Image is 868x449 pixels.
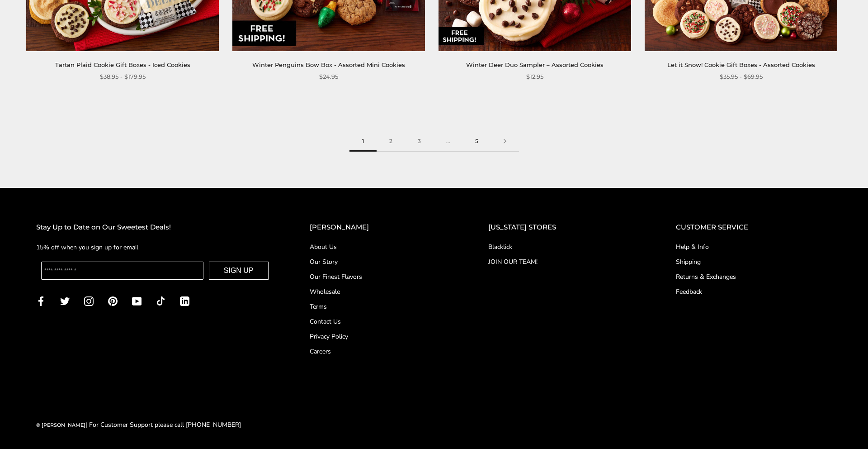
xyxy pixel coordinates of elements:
a: About Us [310,242,453,252]
a: Wholesale [310,287,453,296]
a: Privacy Policy [310,332,453,341]
a: Instagram [84,296,94,306]
a: Facebook [36,296,46,306]
a: Pinterest [108,296,118,306]
div: | For Customer Support please call [PHONE_NUMBER] [36,420,241,430]
span: 1 [349,131,377,152]
h2: [US_STATE] STORES [488,222,640,233]
input: Enter your email [41,262,203,280]
a: LinkedIn [180,296,189,306]
a: Next page [491,131,519,152]
a: Contact Us [310,317,453,326]
span: $38.95 - $179.95 [100,72,146,81]
h2: CUSTOMER SERVICE [676,222,832,233]
h2: [PERSON_NAME] [310,222,453,233]
a: Shipping [676,257,832,267]
a: Let it Snow! Cookie Gift Boxes - Assorted Cookies [667,61,815,68]
span: $35.95 - $69.95 [720,72,763,81]
a: JOIN OUR TEAM! [488,257,640,267]
a: Blacklick [488,242,640,252]
span: $12.95 [526,72,543,81]
a: Winter Penguins Bow Box - Assorted Mini Cookies [252,61,405,68]
a: 5 [462,131,491,152]
a: 3 [405,131,434,152]
a: Tartan Plaid Cookie Gift Boxes - Iced Cookies [55,61,190,68]
a: YouTube [132,296,142,306]
a: Careers [310,347,453,356]
a: Help & Info [676,242,832,252]
a: Returns & Exchanges [676,272,832,282]
button: SIGN UP [209,262,269,280]
a: © [PERSON_NAME] [36,422,85,428]
a: Winter Deer Duo Sampler – Assorted Cookies [466,61,604,68]
h2: Stay Up to Date on Our Sweetest Deals! [36,222,274,233]
a: TikTok [156,296,165,306]
a: Twitter [60,296,70,306]
span: … [434,131,462,152]
a: Our Story [310,257,453,267]
p: 15% off when you sign up for email [36,242,274,253]
span: $24.95 [319,72,338,81]
a: Terms [310,302,453,311]
a: 2 [377,131,405,152]
a: Our Finest Flavors [310,272,453,282]
a: Feedback [676,287,832,296]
